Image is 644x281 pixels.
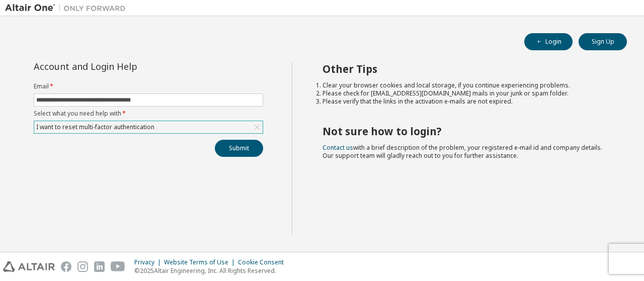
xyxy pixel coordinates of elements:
[323,62,609,75] h2: Other Tips
[94,261,105,272] img: linkedin.svg
[323,125,609,138] h2: Not sure how to login?
[34,62,217,70] div: Account and Login Help
[34,82,263,90] label: Email
[61,261,71,272] img: facebook.svg
[323,89,609,98] li: Please check for [EMAIL_ADDRESS][DOMAIN_NAME] mails in your junk or spam folder.
[238,258,290,266] div: Cookie Consent
[111,261,125,272] img: youtube.svg
[579,33,627,50] button: Sign Up
[323,81,609,89] li: Clear your browser cookies and local storage, if you continue experiencing problems.
[323,98,609,106] li: Please verify that the links in the activation e-mails are not expired.
[34,110,263,118] label: Select what you need help with
[323,143,353,152] a: Contact us
[5,3,131,13] img: Altair One
[323,143,602,160] span: with a brief description of the problem, your registered e-mail id and company details. Our suppo...
[35,122,156,133] div: I want to reset multi-factor authentication
[164,258,238,266] div: Website Terms of Use
[134,266,290,275] p: © 2025 Altair Engineering, Inc. All Rights Reserved.
[3,261,55,272] img: altair_logo.svg
[77,261,88,272] img: instagram.svg
[134,258,164,266] div: Privacy
[215,140,263,157] button: Submit
[524,33,573,50] button: Login
[34,121,263,133] div: I want to reset multi-factor authentication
